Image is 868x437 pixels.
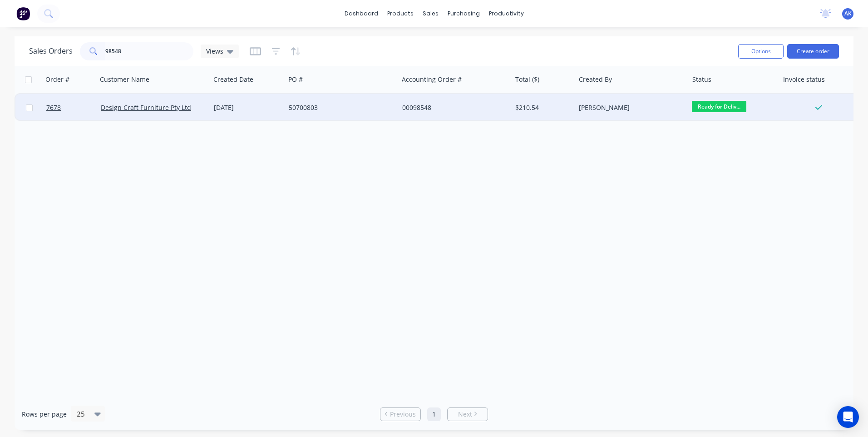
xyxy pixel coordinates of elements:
[844,10,852,18] span: AK
[380,410,420,419] a: Previous page
[787,44,839,59] button: Create order
[783,75,825,84] div: Invoice status
[402,103,503,112] div: 00098548
[579,75,612,84] div: Created By
[692,101,746,112] span: Ready for Deliv...
[46,94,101,121] a: 7678
[390,410,416,419] span: Previous
[515,75,539,84] div: Total ($)
[579,103,680,112] div: [PERSON_NAME]
[376,407,492,421] ul: Pagination
[46,103,61,112] span: 7678
[22,410,67,419] span: Rows per page
[443,7,484,20] div: purchasing
[213,75,253,84] div: Created Date
[402,75,462,84] div: Accounting Order #
[427,407,441,421] a: Page 1 is your current page
[100,75,149,84] div: Customer Name
[837,406,859,428] div: Open Intercom Messenger
[214,103,281,112] div: [DATE]
[288,75,303,84] div: PO #
[738,44,784,59] button: Options
[515,103,568,112] div: $210.54
[289,103,390,112] div: 50700803
[29,47,73,55] h1: Sales Orders
[448,410,488,419] a: Next page
[105,42,194,60] input: Search...
[45,75,69,84] div: Order #
[206,46,223,56] span: Views
[484,7,528,20] div: productivity
[16,7,30,20] img: Factory
[692,75,711,84] div: Status
[383,7,418,20] div: products
[458,410,472,419] span: Next
[101,103,191,112] a: Design Craft Furniture Pty Ltd
[340,7,383,20] a: dashboard
[418,7,443,20] div: sales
